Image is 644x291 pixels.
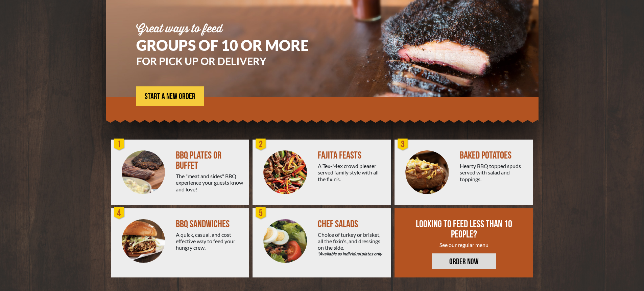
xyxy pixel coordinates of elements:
img: PEJ-BBQ-Buffet.png [122,150,165,194]
div: Great ways to feed [136,24,329,35]
div: 3 [396,138,410,151]
div: The "meat and sides" BBQ experience your guests know and love! [176,173,244,192]
img: Salad-Circle.png [263,219,307,263]
div: BBQ SANDWICHES [176,219,244,229]
img: PEJ-BBQ-Sandwich.png [122,219,165,263]
div: See our regular menu [415,242,514,248]
h1: GROUPS OF 10 OR MORE [136,38,329,53]
div: Hearty BBQ topped spuds served with salad and toppings. [460,163,528,182]
div: A Tex-Mex crowd pleaser served family style with all the fixin’s. [318,163,386,182]
div: 5 [254,207,268,220]
div: Choice of turkey or brisket, all the fixin's, and dressings on the side. [318,231,386,257]
img: PEJ-Fajitas.png [263,150,307,194]
div: LOOKING TO FEED LESS THAN 10 PEOPLE? [415,219,514,240]
div: BAKED POTATOES [460,150,528,161]
div: 1 [113,138,126,151]
div: BBQ PLATES OR BUFFET [176,150,244,171]
a: START A NEW ORDER [136,86,204,106]
div: CHEF SALADS [318,219,386,229]
h3: FOR PICK UP OR DELIVERY [136,56,329,66]
div: 2 [254,138,268,151]
a: ORDER NOW [432,253,496,269]
div: FAJITA FEASTS [318,150,386,161]
div: 4 [113,207,126,220]
div: A quick, casual, and cost effective way to feed your hungry crew. [176,231,244,251]
img: PEJ-Baked-Potato.png [405,150,449,194]
span: START A NEW ORDER [145,92,195,101]
em: *Available as individual plates only [318,251,386,257]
